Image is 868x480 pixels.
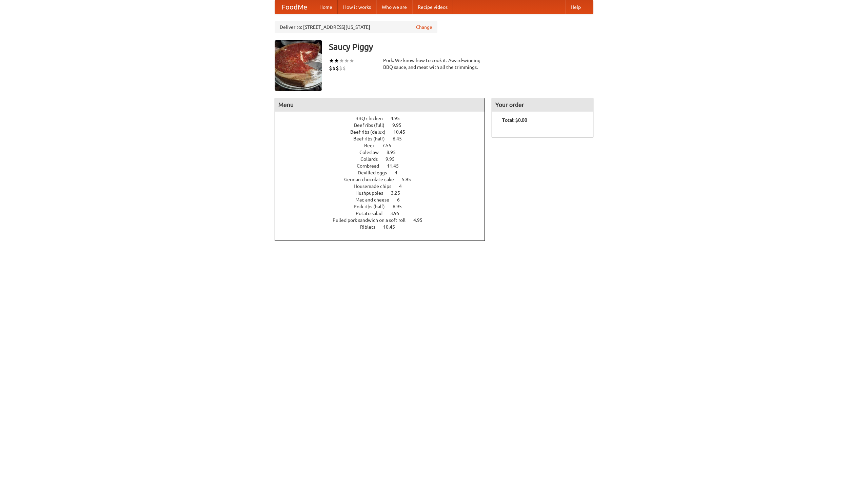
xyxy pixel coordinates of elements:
b: Total: $0.00 [502,117,527,123]
span: 6.45 [393,136,409,141]
span: Collards [360,156,384,162]
h4: Menu [275,98,485,112]
span: 3.95 [390,211,406,216]
a: BBQ chicken 4.95 [355,116,412,121]
a: Coleslaw 8.95 [359,150,408,155]
a: Cornbread 11.45 [357,163,411,169]
a: FoodMe [275,0,314,14]
span: 4.95 [413,217,429,223]
span: 11.45 [387,163,406,169]
a: Beef ribs (half) 6.45 [353,136,414,141]
a: Potato salad 3.95 [356,211,412,216]
li: $ [336,64,339,72]
a: German chocolate cake 5.95 [344,177,423,182]
a: Riblets 10.45 [360,224,408,230]
a: Devilled eggs 4 [358,170,410,175]
a: Collards 9.95 [360,156,407,162]
img: angular.jpg [275,40,322,91]
a: Home [314,0,338,14]
a: Recipe videos [412,0,453,14]
a: Beef ribs (full) 9.95 [354,122,414,128]
li: ★ [339,57,344,64]
span: BBQ chicken [355,116,390,121]
a: Help [565,0,586,14]
a: Change [416,24,432,31]
span: 10.45 [383,224,402,230]
span: 8.95 [387,150,402,155]
a: How it works [338,0,376,14]
li: ★ [344,57,349,64]
li: $ [332,64,336,72]
span: Housemade chips [354,184,398,189]
span: 4 [399,184,409,189]
span: 3.25 [391,190,407,196]
span: Mac and cheese [355,197,396,203]
a: Housemade chips 4 [354,184,414,189]
span: 6 [397,197,407,203]
li: $ [342,64,346,72]
h4: Your order [492,98,593,112]
li: ★ [349,57,354,64]
span: Devilled eggs [358,170,394,175]
a: Mac and cheese 6 [355,197,412,203]
span: 9.95 [386,156,401,162]
span: Cornbread [357,163,386,169]
span: German chocolate cake [344,177,401,182]
span: Riblets [360,224,382,230]
a: Beer 7.55 [364,143,404,148]
a: Pulled pork sandwich on a soft roll 4.95 [333,217,435,223]
a: Who we are [376,0,412,14]
span: Pork ribs (half) [354,204,392,209]
span: 4.95 [391,116,407,121]
span: Beef ribs (half) [353,136,392,141]
span: Potato salad [356,211,389,216]
span: Beef ribs (delux) [350,129,392,135]
div: Deliver to: [STREET_ADDRESS][US_STATE] [275,21,437,33]
span: 9.95 [392,122,408,128]
div: Pork. We know how to cook it. Award-winning BBQ sauce, and meat with all the trimmings. [383,57,485,71]
li: $ [329,64,332,72]
li: $ [339,64,342,72]
a: Hushpuppies 3.25 [355,190,413,196]
span: Hushpuppies [355,190,390,196]
li: ★ [329,57,334,64]
span: Pulled pork sandwich on a soft roll [333,217,412,223]
span: 5.95 [402,177,418,182]
li: ★ [334,57,339,64]
span: Beef ribs (full) [354,122,391,128]
a: Pork ribs (half) 6.95 [354,204,414,209]
span: Coleslaw [359,150,386,155]
a: Beef ribs (delux) 10.45 [350,129,418,135]
span: 7.55 [382,143,398,148]
span: 10.45 [393,129,412,135]
span: 6.95 [393,204,409,209]
span: Beer [364,143,381,148]
h3: Saucy Piggy [329,40,593,54]
span: 4 [395,170,404,175]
